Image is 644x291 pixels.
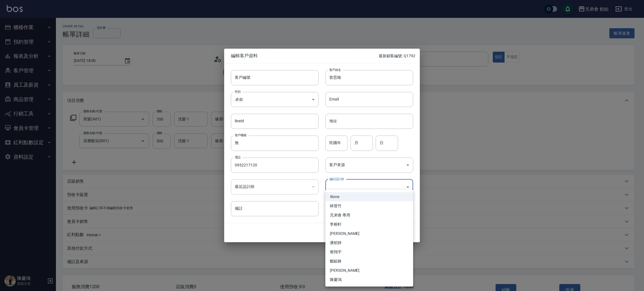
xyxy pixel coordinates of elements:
li: 兄弟會 專用 [325,211,413,220]
li: 林晉竹 [325,201,413,211]
li: [PERSON_NAME] [325,266,413,275]
li: 鄒鋌鋒 [325,257,413,266]
li: 李榕軒 [325,220,413,229]
li: [PERSON_NAME] [325,229,413,238]
li: 詹翔宇 [325,247,413,257]
li: 陳慶鴻 [325,275,413,284]
li: 潘郁靜 [325,238,413,247]
em: None [330,194,339,200]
